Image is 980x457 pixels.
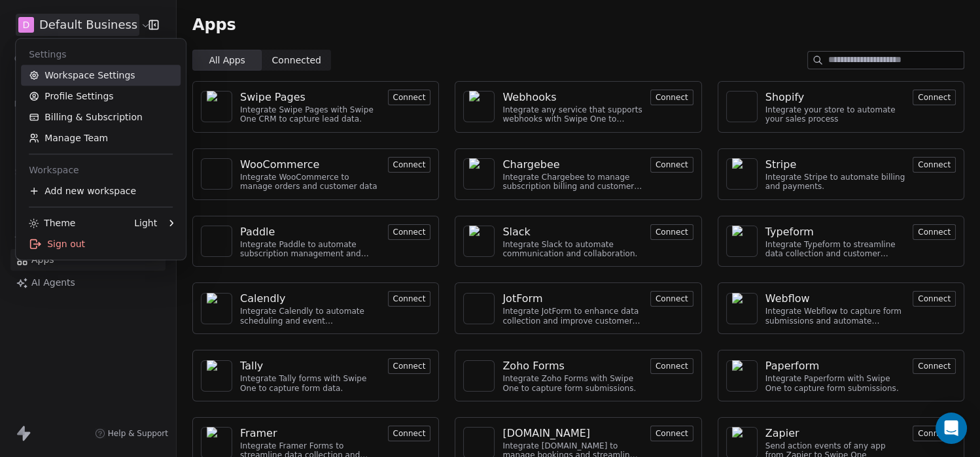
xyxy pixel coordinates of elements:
a: Billing & Subscription [21,107,181,127]
div: Light [134,216,157,229]
a: Profile Settings [21,86,181,107]
div: Workspace [21,160,181,180]
div: Theme [29,216,75,229]
div: Add new workspace [21,180,181,201]
a: Workspace Settings [21,65,181,86]
div: Sign out [21,233,181,254]
a: Manage Team [21,127,181,148]
div: Settings [21,44,181,65]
